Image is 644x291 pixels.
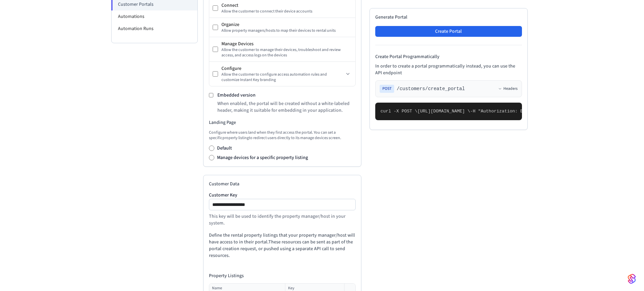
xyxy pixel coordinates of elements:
div: Connect [221,2,352,9]
span: /customers/create_portal [397,85,465,92]
label: Embedded version [217,92,256,99]
p: Define the rental property listings that your property manager/host will have access to in their ... [209,232,356,259]
img: SeamLogoGradient.69752ec5.svg [628,273,636,284]
div: Configure [221,65,344,72]
p: This key will be used to identify the property manager/host in your system. [209,213,356,227]
button: Create Portal [375,26,522,37]
li: Automations [112,10,197,23]
div: Allow the customer to connect their device accounts [221,9,352,14]
span: [URL][DOMAIN_NAME] \ [418,109,470,114]
label: Default [217,145,232,152]
h3: Landing Page [209,119,356,126]
div: Organize [221,21,352,28]
p: Configure where users land when they first access the portal. You can set a specific property lis... [209,130,356,141]
label: Customer Key [209,193,356,197]
h4: Create Portal Programmatically [375,53,522,60]
div: Manage Devices [221,41,352,47]
div: Allow property managers/hosts to map their devices to rental units [221,28,352,33]
button: Headers [498,86,518,91]
span: POST [380,85,394,93]
div: Allow the customer to configure access automation rules and customize Instant Key branding [221,72,344,83]
h2: Generate Portal [375,14,522,21]
label: Manage devices for a specific property listing [217,154,308,161]
h4: Property Listings [209,272,356,279]
div: Allow the customer to manage their devices, troubleshoot and review access, and access logs on th... [221,47,352,58]
p: In order to create a portal programmatically instead, you can use the API endpoint [375,63,522,76]
span: curl -X POST \ [381,109,418,114]
li: Automation Runs [112,23,197,35]
h2: Customer Data [209,181,356,187]
span: -H "Authorization: Bearer seam_api_key_123456" \ [470,109,597,114]
p: When enabled, the portal will be created without a white-labeled header, making it suitable for e... [217,100,356,114]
